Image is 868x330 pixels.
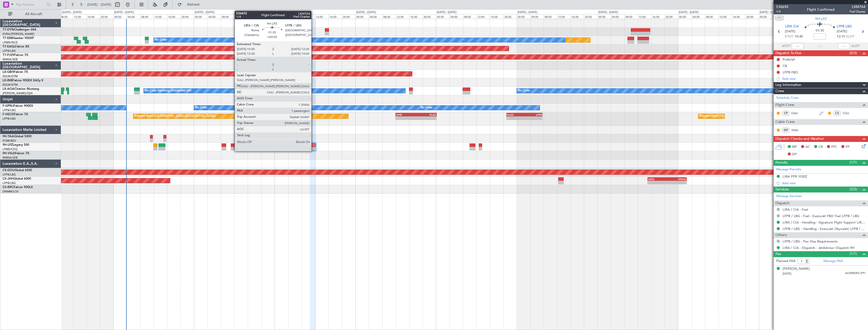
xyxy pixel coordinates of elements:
div: LFPB [396,113,416,116]
div: 20:00 [665,14,678,19]
div: 08:00 [382,14,396,19]
div: 04:00 [692,14,705,19]
span: 10:40 [795,34,803,39]
span: DP [792,152,797,157]
span: Services [775,187,789,192]
div: 04:00 [772,14,785,19]
a: 9H-YAAGlobal 5000 [3,135,32,138]
span: (1/1) [850,251,857,256]
input: Trip Number [16,1,45,8]
div: 00:00 [759,14,772,19]
div: 16:00 [248,14,261,19]
div: [DATE] - [DATE] [437,10,456,15]
div: LIRA PPR 1030Z [783,174,807,179]
div: ISP [782,127,790,133]
div: 16:00 [409,14,423,19]
div: 00:00 [517,14,530,19]
div: 20:00 [342,14,355,19]
span: Dispatch Checks and Weather [775,136,824,142]
div: 20:00 [745,14,759,19]
div: No Crew [195,104,207,112]
div: - [524,117,542,120]
div: 08:00 [140,14,154,19]
div: [DATE] - [DATE] [517,10,537,15]
span: Dispatch To-Dos [775,50,801,56]
span: 1/4 [776,9,789,14]
div: [DATE] - [DATE] [114,10,134,15]
span: LX-INB [3,79,13,82]
a: EDLW/DTM [3,83,18,87]
span: LFPB LBG [837,24,852,29]
span: CR [819,144,823,150]
span: Pax [775,251,781,257]
span: LX-AOA [3,88,14,91]
div: 12:00 [396,14,409,19]
div: 12:00 [73,14,86,19]
div: 08:00 [463,14,476,19]
div: [PERSON_NAME] [783,266,810,271]
a: LIRA / CIA - Handling - Signature Flight Support LIRA / CIA [783,220,865,225]
span: T7-PJ29 [3,54,14,57]
div: 04:00 [450,14,463,19]
div: KLAX [507,113,524,116]
div: 00:00 [355,14,369,19]
a: 9H-VSLKFalcon 7X [3,152,29,155]
span: LIRA CIA [785,24,799,29]
a: WMSA/SZB [3,156,18,160]
span: T7-EMI [3,37,13,40]
div: [DATE] - [DATE] [62,10,82,15]
span: ATOT [782,44,790,49]
div: 08:00 [221,14,234,19]
div: 04:00 [288,14,302,19]
div: 04:00 [530,14,544,19]
span: LXM764 [850,4,865,9]
div: LEZG [648,178,667,181]
div: 12:00 [719,14,732,19]
a: EVRA/[PERSON_NAME] [3,32,34,36]
div: No Crew [421,104,432,112]
span: (0/3) [850,50,857,56]
a: LFPB / LBG - Pax Visa Requirements [783,239,838,244]
div: - [416,117,436,120]
div: Flight Confirmed [807,7,835,12]
div: 16:00 [651,14,665,19]
span: AC [805,144,810,150]
div: 12:00 [476,14,490,19]
div: 16:00 [571,14,584,19]
span: Flight Crew [775,102,794,108]
div: 12:00 [557,14,570,19]
span: CS-JHH [3,177,14,180]
span: A03498393 (PP) [845,271,865,276]
span: FFC [831,144,837,150]
div: [DATE] - [DATE] [598,10,618,15]
div: Planned Maint [GEOGRAPHIC_DATA] ([GEOGRAPHIC_DATA]) [700,112,780,120]
a: [PERSON_NAME]/QSA [3,91,33,95]
a: Manage PAX [823,259,843,264]
div: - [507,117,524,120]
div: 00:00 [678,14,691,19]
span: LX-GBH [3,71,14,74]
a: LX-GBHFalcon 7X [3,71,28,74]
span: T7-DYN [3,28,14,31]
span: 9H-YAA [3,135,14,138]
div: 20:00 [261,14,275,19]
div: Planned Maint [GEOGRAPHIC_DATA] ([GEOGRAPHIC_DATA]) [135,112,215,120]
input: --:-- [792,43,804,49]
span: ETOT [785,34,793,39]
div: 20:00 [503,14,517,19]
a: LFPB/LBG [3,117,16,121]
span: Others [775,232,787,238]
span: Pref Charter [850,9,865,14]
span: FP [846,144,850,150]
span: ALDT [851,44,860,49]
a: Schedule Crew [776,95,799,101]
span: 9H-LPZ [3,143,13,147]
div: LFPB [524,113,542,116]
div: - [667,181,686,184]
div: - [648,181,667,184]
span: Dispatch [775,200,790,206]
a: T7-EMIHawker 900XP [3,37,34,40]
div: [DATE] - [DATE] [275,10,295,15]
div: 20:00 [423,14,436,19]
span: 536692 [776,4,789,9]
